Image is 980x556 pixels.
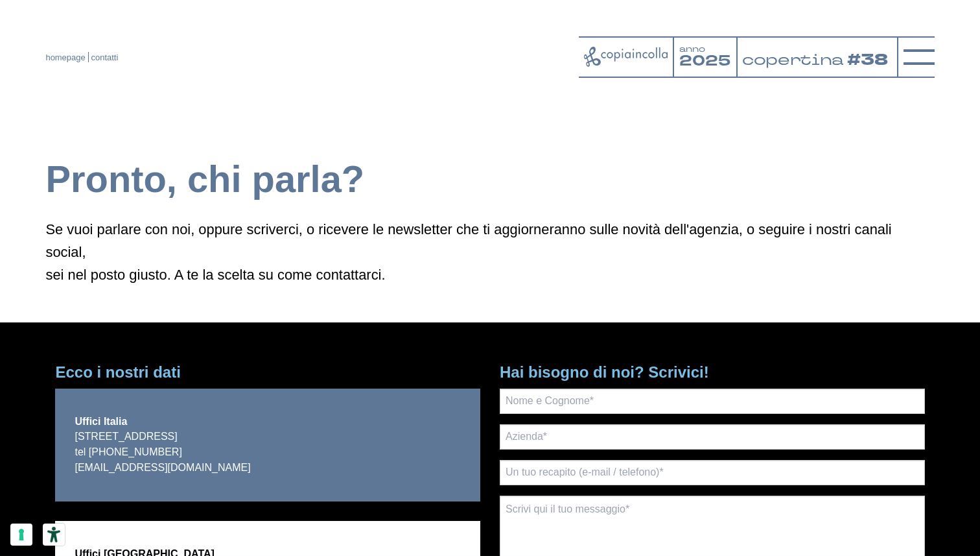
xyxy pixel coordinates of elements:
strong: Uffici Italia [75,416,127,427]
h5: Ecco i nostri dati [55,361,480,383]
button: Strumenti di accessibilità [43,524,65,546]
tspan: 2025 [679,51,730,71]
input: Un tuo recapito (e-mail / telefono)* [500,460,925,485]
tspan: anno [679,44,705,55]
a: [EMAIL_ADDRESS][DOMAIN_NAME] [75,462,250,473]
tspan: copertina [742,49,846,69]
input: Nome e Cognome* [500,389,925,414]
tspan: #38 [849,49,891,71]
input: Azienda* [500,424,925,450]
p: [STREET_ADDRESS] tel [PHONE_NUMBER] [75,429,250,476]
h1: Pronto, chi parla? [45,156,934,202]
span: contatti [91,53,119,62]
a: homepage [45,53,85,62]
h5: Hai bisogno di noi? Scrivici! [500,361,925,383]
p: Se vuoi parlare con noi, oppure scriverci, o ricevere le newsletter che ti aggiorneranno sulle no... [45,218,934,286]
button: Le tue preferenze relative al consenso per le tecnologie di tracciamento [10,524,32,546]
